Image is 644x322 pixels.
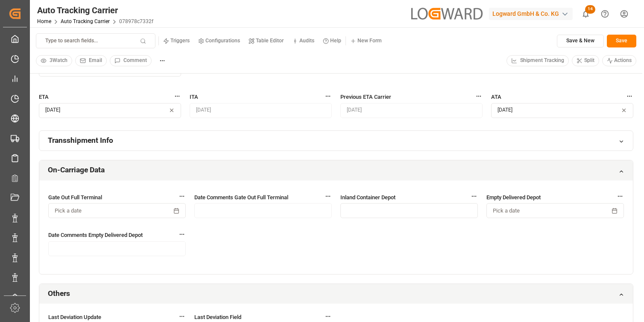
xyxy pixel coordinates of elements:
button: Audits [288,35,319,47]
span: Pick a date [493,207,520,215]
small: Triggers [170,38,190,43]
button: Configurations [194,35,244,47]
button: Actions [602,55,637,66]
small: Audits [299,38,314,43]
h2: On-Carriage Data [48,165,105,175]
button: Save [607,35,636,47]
button: Type to search fields... [36,33,155,48]
button: Save & New [557,35,604,47]
span: Last Deviation Field [194,313,241,322]
span: ATA [491,92,501,101]
span: Date Comments Empty Delivered Depot [48,230,143,239]
span: Last Deviation Update [48,313,101,322]
small: New Form [357,38,382,43]
small: Help [330,38,341,43]
span: 14 [585,5,595,14]
h2: Transshipment Info [48,135,113,146]
button: Email [75,55,107,66]
button: 3Watch [36,55,72,66]
span: Pick a date [55,207,82,215]
button: [DATE] [39,103,181,118]
img: Logward_spacing_grey.png_1685354854.png [411,8,483,19]
button: Help [319,35,345,47]
button: Split [572,55,599,66]
span: Previous ETA Carrier [340,92,391,101]
button: Pick a date [486,203,624,218]
button: show 14 new notifications [576,4,595,24]
small: Table Editor [256,38,284,43]
button: Triggers [159,35,194,47]
span: Inland Container Depot [340,193,395,202]
button: [DATE] [491,103,633,118]
span: Date Comments Gate Out Full Terminal [194,193,288,202]
button: New Form [346,35,386,47]
div: Logward GmbH & Co. KG [489,8,573,20]
button: Comment [110,55,152,66]
button: Help Center [595,4,615,24]
span: Shipment Tracking [520,57,564,65]
span: ITA [190,92,198,101]
small: Configurations [205,38,240,43]
span: ETA [39,92,49,101]
a: Home [37,18,51,24]
span: Gate Out Full Terminal [48,193,102,202]
span: 3 Watch [50,57,67,65]
span: Comment [123,57,147,65]
button: Shipment Tracking [506,55,569,66]
button: Table Editor [244,35,288,47]
span: Empty Delivered Depot [486,193,541,202]
p: Type to search fields... [45,37,98,45]
button: Pick a date [48,203,186,218]
button: Logward GmbH & Co. KG [489,6,576,22]
h2: Others [48,288,70,299]
span: Email [89,57,102,65]
div: Auto Tracking Carrier [37,4,153,17]
a: Auto Tracking Carrier [61,18,110,24]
